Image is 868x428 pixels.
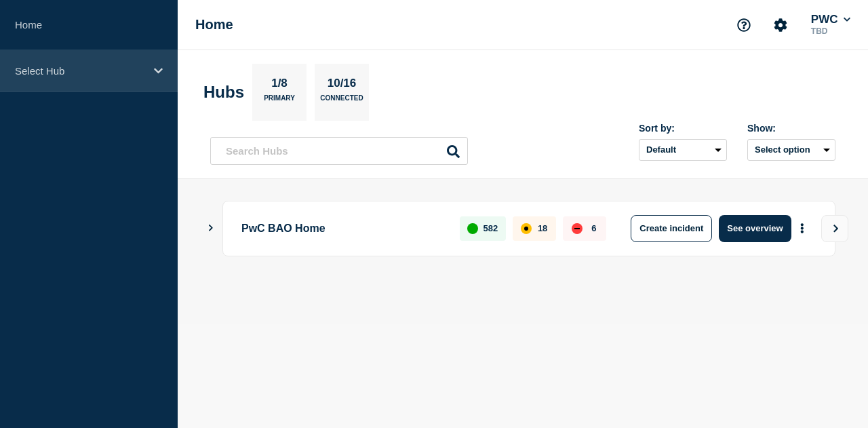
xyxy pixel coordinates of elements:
button: See overview [719,215,791,242]
h1: Home [195,17,233,33]
p: Select Hub [15,65,145,77]
div: up [467,223,478,234]
div: affected [521,223,532,234]
p: Primary [264,94,295,109]
p: 582 [484,223,498,233]
div: down [572,223,583,234]
p: PwC BAO Home [241,215,444,242]
div: Show: [747,123,835,134]
p: 10/16 [322,77,361,94]
p: TBD [808,26,853,36]
select: Sort by [639,139,727,161]
button: Account settings [766,11,795,39]
button: Show Connected Hubs [208,223,214,233]
div: Sort by: [639,123,727,134]
button: Create incident [631,215,712,242]
button: PWC [808,13,853,26]
button: View [821,215,848,242]
p: 1/8 [267,77,293,94]
p: 18 [538,223,547,233]
p: Connected [320,94,363,109]
button: Support [730,11,758,39]
input: Search Hubs [210,137,468,165]
button: Select option [747,139,835,161]
button: More actions [793,216,811,241]
h2: Hubs [203,83,244,102]
p: 6 [591,223,596,233]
